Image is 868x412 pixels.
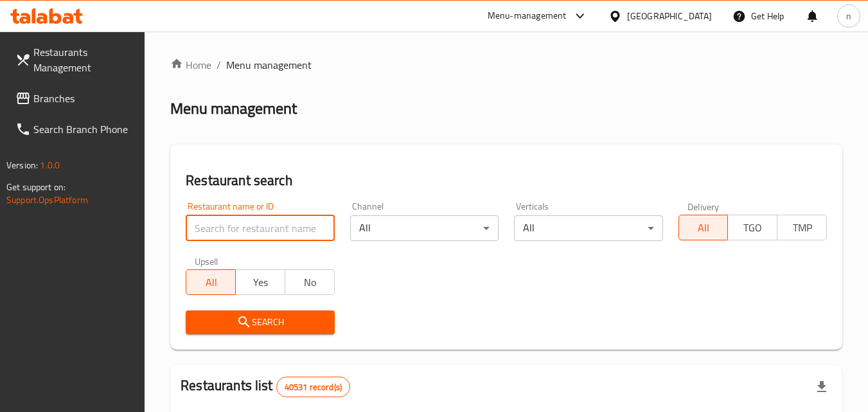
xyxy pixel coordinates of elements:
[195,256,218,265] label: Upsell
[196,314,324,330] span: Search
[186,310,334,334] button: Search
[186,269,236,295] button: All
[514,215,662,241] div: All
[170,98,297,119] h2: Menu management
[290,273,330,292] span: No
[5,37,145,83] a: Restaurants Management
[350,215,499,241] div: All
[488,8,567,24] div: Menu-management
[241,273,280,292] span: Yes
[627,9,712,23] div: [GEOGRAPHIC_DATA]
[186,171,827,190] h2: Restaurant search
[285,269,335,295] button: No
[276,377,350,397] div: Total records count
[33,121,135,137] span: Search Branch Phone
[6,192,88,208] a: Support.OpsPlatform
[235,269,285,295] button: Yes
[733,219,772,237] span: TGO
[678,215,729,240] button: All
[181,376,350,397] h2: Restaurants list
[777,215,827,240] button: TMP
[727,215,777,240] button: TGO
[5,114,145,145] a: Search Branch Phone
[684,219,723,237] span: All
[170,57,842,73] nav: breadcrumb
[277,381,350,393] span: 40531 record(s)
[6,157,38,174] span: Version:
[186,215,334,241] input: Search for restaurant name or ID..
[806,372,837,402] div: Export file
[226,57,312,73] span: Menu management
[33,44,135,75] span: Restaurants Management
[846,9,851,23] span: n
[40,157,60,174] span: 1.0.0
[6,179,66,195] span: Get support on:
[687,202,720,211] label: Delivery
[33,91,135,106] span: Branches
[191,273,231,292] span: All
[783,219,822,237] span: TMP
[170,57,211,73] a: Home
[5,83,145,114] a: Branches
[217,57,221,73] li: /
